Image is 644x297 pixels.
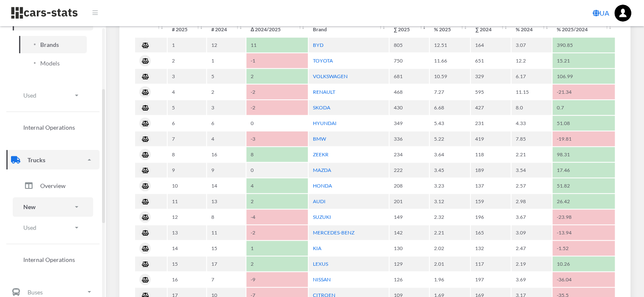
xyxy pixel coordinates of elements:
[313,151,329,158] a: ZEEKR
[553,100,615,115] td: 0.7
[40,40,59,49] span: Brands
[390,69,429,84] td: 681
[313,229,354,236] a: MERCEDES-BENZ
[430,256,470,271] td: 2.01
[23,202,36,212] p: New
[430,147,470,162] td: 3.64
[553,178,615,193] td: 51.82
[207,116,246,131] td: 6
[553,210,615,224] td: -23.98
[390,163,429,177] td: 222
[207,225,246,240] td: 11
[313,276,331,283] a: NISSAN
[246,194,308,209] td: 2
[471,178,510,193] td: 137
[471,84,510,99] td: 595
[589,5,613,22] a: UA
[553,272,615,287] td: -36.04
[207,241,246,256] td: 15
[471,22,510,37] th: ∑&nbsp;2024: activate to sort column ascending
[13,197,93,216] a: New
[23,90,36,101] p: Used
[390,225,429,240] td: 142
[511,84,552,99] td: 11.15
[246,256,308,271] td: 2
[430,225,470,240] td: 2.21
[168,256,206,271] td: 15
[390,131,429,146] td: 336
[390,210,429,224] td: 149
[23,255,75,264] span: Internal Operations
[553,84,615,99] td: -21.34
[246,116,308,131] td: 0
[13,119,93,136] a: Internal Operations
[511,241,552,256] td: 2.47
[553,225,615,240] td: -13.94
[40,181,66,190] span: Overview
[553,194,615,209] td: 26.42
[430,210,470,224] td: 2.32
[471,225,510,240] td: 165
[28,155,45,165] p: Trucks
[471,116,510,131] td: 231
[246,22,308,37] th: Δ&nbsp;2024/2025: activate to sort column ascending
[168,147,206,162] td: 8
[511,210,552,224] td: 3.67
[135,22,167,37] th: : activate to sort column ascending
[471,163,510,177] td: 189
[471,256,510,271] td: 117
[430,84,470,99] td: 7.27
[207,53,246,68] td: 1
[168,100,206,115] td: 5
[313,136,326,142] a: BMW
[168,53,206,68] td: 2
[246,241,308,256] td: 1
[313,214,331,220] a: SUZUKI
[471,131,510,146] td: 419
[553,38,615,52] td: 390.85
[207,178,246,193] td: 14
[207,84,246,99] td: 2
[207,38,246,52] td: 12
[430,53,470,68] td: 11.66
[553,147,615,162] td: 98.31
[390,194,429,209] td: 201
[430,163,470,177] td: 3.45
[207,69,246,84] td: 5
[511,38,552,52] td: 3.07
[246,38,308,52] td: 11
[471,100,510,115] td: 427
[168,225,206,240] td: 13
[511,256,552,271] td: 2.19
[430,194,470,209] td: 3.12
[313,183,332,189] a: HONDA
[168,131,206,146] td: 7
[168,84,206,99] td: 4
[246,225,308,240] td: -2
[313,245,321,251] a: KIA
[23,123,75,132] span: Internal Operations
[430,116,470,131] td: 5.43
[511,69,552,84] td: 6.17
[207,147,246,162] td: 16
[511,194,552,209] td: 2.98
[553,69,615,84] td: 106.99
[246,53,308,68] td: -1
[168,272,206,287] td: 16
[511,22,552,37] th: %&nbsp;2024: activate to sort column ascending
[313,261,328,267] a: LEXUS
[13,251,93,268] a: Internal Operations
[11,6,78,19] img: navbar brand
[246,210,308,224] td: -4
[6,150,100,169] a: Trucks
[313,104,330,111] a: SKODA
[511,272,552,287] td: 3.69
[390,272,429,287] td: 126
[13,175,93,196] a: Overview
[390,147,429,162] td: 234
[430,100,470,115] td: 6.68
[168,178,206,193] td: 10
[430,241,470,256] td: 2.02
[246,147,308,162] td: 8
[390,116,429,131] td: 349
